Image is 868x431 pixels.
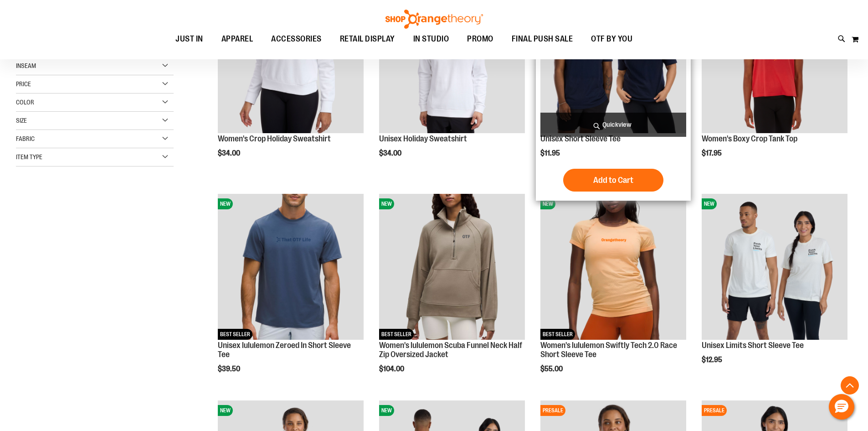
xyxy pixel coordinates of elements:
[467,29,493,49] span: PROMO
[221,29,253,49] span: APPAREL
[375,189,529,396] div: product
[540,149,561,157] span: $11.95
[540,329,575,340] span: BEST SELLER
[503,29,582,50] a: FINAL PUSH SALE
[379,198,394,209] span: NEW
[218,194,364,340] img: Unisex lululemon Zeroed In Short Sleeve Tee
[413,29,449,49] span: IN STUDIO
[379,194,525,341] a: Women's lululemon Scuba Funnel Neck Half Zip Oversized JacketNEWBEST SELLER
[218,194,364,341] a: Unisex lululemon Zeroed In Short Sleeve TeeNEWBEST SELLER
[540,113,686,137] a: Quickview
[166,29,212,50] a: JUST IN
[702,341,804,350] a: Unisex Limits Short Sleeve Tee
[593,175,633,185] span: Add to Cart
[16,153,42,161] span: Item Type
[212,29,262,49] a: APPAREL
[271,29,322,49] span: ACCESSORIES
[175,29,203,49] span: JUST IN
[591,29,632,49] span: OTF BY YOU
[540,405,565,416] span: PRESALE
[540,134,621,143] a: Unisex Short Sleeve Tee
[262,29,331,50] a: ACCESSORIES
[218,365,241,373] span: $39.50
[218,329,252,340] span: BEST SELLER
[702,149,723,157] span: $17.95
[16,117,27,124] span: Size
[540,194,686,340] img: Women's lululemon Swiftly Tech 2.0 Race Short Sleeve Tee
[379,405,394,416] span: NEW
[582,29,642,50] a: OTF BY YOU
[218,198,233,209] span: NEW
[697,189,852,387] div: product
[379,134,467,143] a: Unisex Holiday Sweatshirt
[829,394,854,420] button: Hello, have a question? Let’s chat.
[702,405,727,416] span: PRESALE
[702,134,797,143] a: Women's Boxy Crop Tank Top
[218,149,241,157] span: $34.00
[512,29,573,49] span: FINAL PUSH SALE
[340,29,395,49] span: RETAIL DISPLAY
[218,341,351,359] a: Unisex lululemon Zeroed In Short Sleeve Tee
[841,376,859,395] button: Back To Top
[404,29,458,50] a: IN STUDIO
[563,169,663,192] button: Add to Cart
[540,365,564,373] span: $55.00
[16,80,31,88] span: Price
[536,189,691,396] div: product
[540,198,555,209] span: NEW
[213,189,368,396] div: product
[379,329,414,340] span: BEST SELLER
[540,341,677,359] a: Women's lululemon Swiftly Tech 2.0 Race Short Sleeve Tee
[16,99,34,106] span: Color
[218,134,331,143] a: Women's Crop Holiday Sweatshirt
[218,405,233,416] span: NEW
[379,194,525,340] img: Women's lululemon Scuba Funnel Neck Half Zip Oversized Jacket
[702,356,724,364] span: $12.95
[540,194,686,341] a: Women's lululemon Swiftly Tech 2.0 Race Short Sleeve TeeNEWBEST SELLER
[379,365,406,373] span: $104.00
[702,194,847,340] img: Image of Unisex BB Limits Tee
[16,135,35,142] span: Fabric
[379,341,522,359] a: Women's lululemon Scuba Funnel Neck Half Zip Oversized Jacket
[379,149,403,157] span: $34.00
[384,10,484,29] img: Shop Orangetheory
[331,29,404,50] a: RETAIL DISPLAY
[702,194,847,341] a: Image of Unisex BB Limits TeeNEW
[458,29,503,50] a: PROMO
[16,62,36,69] span: Inseam
[702,198,717,209] span: NEW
